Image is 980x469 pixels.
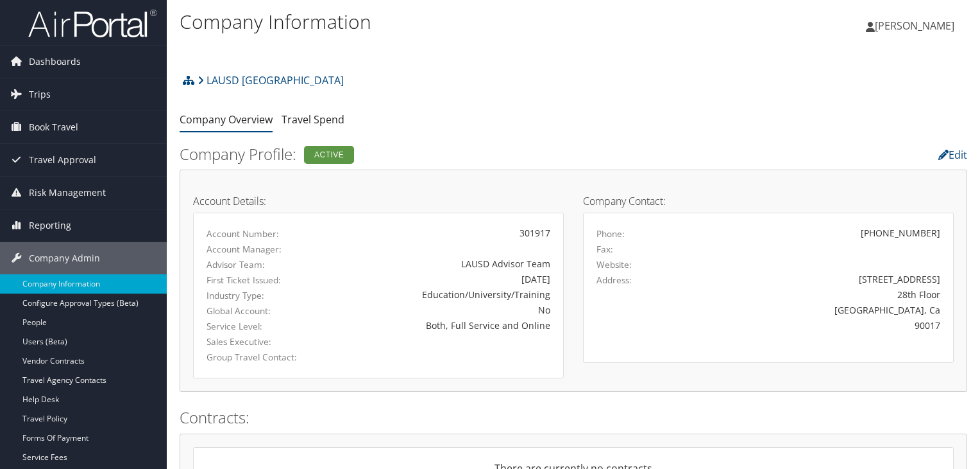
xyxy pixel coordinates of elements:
h4: Account Details: [193,196,564,206]
span: [PERSON_NAME] [875,19,954,33]
div: Education/University/Training [328,288,550,301]
label: Address: [596,274,632,287]
div: LAUSD Advisor Team [328,257,550,270]
span: Dashboards [29,46,81,78]
a: Travel Spend [282,112,344,127]
div: [STREET_ADDRESS] [688,272,941,286]
div: [DATE] [328,272,550,286]
label: Global Account: [207,305,308,317]
div: 28th Floor [688,288,941,301]
label: Account Number: [207,227,308,240]
label: Service Level: [207,320,308,333]
label: Website: [596,258,632,271]
span: Reporting [29,209,71,242]
label: Account Manager: [207,243,308,256]
label: Industry Type: [207,289,308,302]
label: First Ticket Issued: [207,274,308,287]
label: Sales Executive: [207,335,308,348]
div: Active [304,146,354,164]
label: Advisor Team: [207,258,308,271]
span: Company Admin [29,242,100,274]
a: [PERSON_NAME] [866,6,967,45]
a: Edit [938,148,967,162]
a: Company Overview [180,112,273,127]
h4: Company Contact: [583,196,954,206]
h1: Company Information [180,8,705,35]
div: [PHONE_NUMBER] [861,226,940,240]
div: No [328,303,550,317]
span: Risk Management [29,177,106,209]
h2: Contracts: [180,407,967,429]
label: Phone: [596,227,625,240]
span: Trips [29,78,51,111]
a: LAUSD [GEOGRAPHIC_DATA] [198,67,344,93]
label: Fax: [596,243,613,256]
label: Group Travel Contact: [207,351,308,364]
div: Both, Full Service and Online [328,319,550,332]
span: Book Travel [29,111,78,143]
img: airportal-logo.png [28,8,156,39]
span: Travel Approval [29,144,96,176]
h2: Company Profile: [180,143,698,165]
div: 90017 [688,319,941,332]
div: 301917 [328,226,550,240]
div: [GEOGRAPHIC_DATA], Ca [688,303,941,317]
